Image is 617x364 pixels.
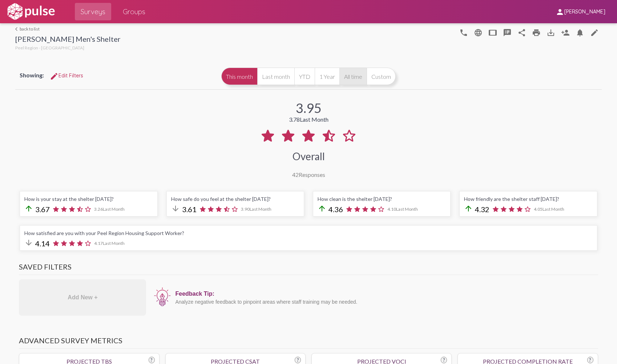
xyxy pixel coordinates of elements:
[367,68,396,85] button: Custom
[441,357,447,363] div: ?
[564,9,605,15] span: [PERSON_NAME]
[485,25,500,40] button: tablet
[289,116,328,123] div: 3.78
[6,3,56,21] img: white-logo.svg
[456,25,471,40] button: language
[471,25,485,40] button: language
[550,5,611,18] button: [PERSON_NAME]
[171,196,299,202] div: How safe do you feel at the shelter [DATE]?
[556,8,564,16] mat-icon: person
[24,230,592,236] div: How satisfied are you with your Peel Region Housing Support Worker?
[221,68,257,85] button: This month
[318,204,326,213] mat-icon: arrow_upward
[561,28,570,37] mat-icon: Person
[24,196,153,202] div: How is your stay at the shelter [DATE]?
[103,240,125,246] span: Last Month
[296,100,322,116] div: 3.95
[558,25,573,40] button: Person
[35,239,50,248] span: 4.14
[543,206,564,212] span: Last Month
[534,206,564,212] span: 4.05
[544,25,558,40] button: Download
[587,25,602,40] a: language
[15,27,20,31] mat-icon: arrow_back_ios
[547,28,555,37] mat-icon: Download
[19,262,598,275] h3: Saved Filters
[94,206,125,212] span: 3.26
[171,204,180,213] mat-icon: arrow_downward
[35,205,50,214] span: 3.67
[339,68,367,85] button: All time
[387,206,418,212] span: 4.10
[19,279,146,316] div: Add New +
[573,25,587,40] button: Bell
[81,5,105,18] span: Surveys
[587,357,593,363] div: ?
[153,287,172,307] img: icon12.png
[50,72,59,81] mat-icon: Edit Filters
[328,205,343,214] span: 4.36
[318,196,446,202] div: How clean is the shelter [DATE]?
[117,3,151,20] a: Groups
[94,240,125,246] span: 4.17
[175,291,594,297] div: Feedback Tip:
[250,206,271,212] span: Last Month
[532,28,541,37] mat-icon: print
[103,206,125,212] span: Last Month
[20,72,44,78] span: Showing:
[182,205,197,214] span: 3.61
[257,68,294,85] button: Last month
[464,204,473,213] mat-icon: arrow_upward
[488,28,497,37] mat-icon: tablet
[459,28,468,37] mat-icon: language
[576,28,584,37] mat-icon: Bell
[294,68,315,85] button: YTD
[292,171,325,178] div: Responses
[24,238,33,247] mat-icon: arrow_downward
[44,69,89,82] button: Edit FiltersEdit Filters
[503,28,512,37] mat-icon: speaker_notes
[474,28,483,37] mat-icon: language
[15,45,84,50] span: Peel Region - [GEOGRAPHIC_DATA]
[295,357,301,363] div: ?
[515,25,529,40] button: Share
[149,357,155,363] div: ?
[517,28,526,37] mat-icon: Share
[241,206,271,212] span: 3.90
[529,25,544,40] a: print
[75,3,111,20] a: Surveys
[292,171,299,178] span: 42
[15,26,121,32] a: back to list
[175,299,594,305] div: Analyze negative feedback to pinpoint areas where staff training may be needed.
[15,35,121,45] div: [PERSON_NAME] Men's Shelter
[590,28,599,37] mat-icon: language
[123,5,145,18] span: Groups
[500,25,515,40] button: speaker_notes
[24,204,33,213] mat-icon: arrow_upward
[293,150,325,162] div: Overall
[464,196,592,202] div: How friendly are the shelter staff [DATE]?
[300,116,328,123] span: Last Month
[396,206,418,212] span: Last Month
[315,68,339,85] button: 1 Year
[50,72,83,79] span: Edit Filters
[475,205,489,214] span: 4.32
[19,336,598,349] h3: Advanced Survey Metrics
